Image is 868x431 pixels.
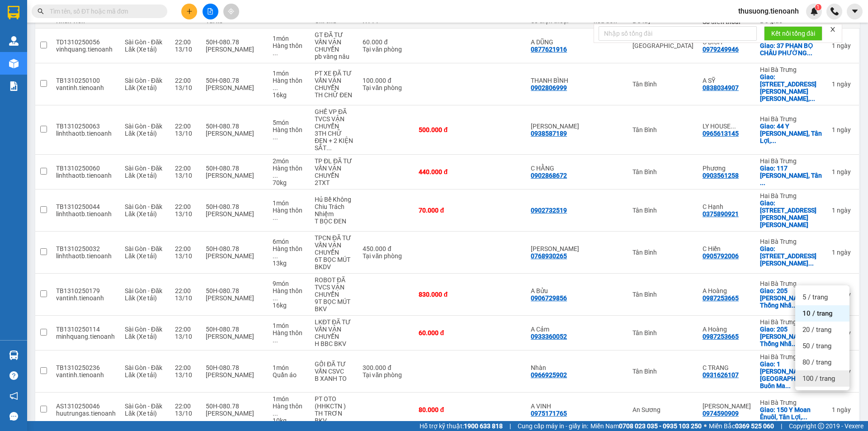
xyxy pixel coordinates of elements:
[703,252,739,260] div: 0905792006
[326,144,332,152] span: ...
[175,245,197,252] div: 22:00
[273,91,306,99] div: 16 kg
[273,329,306,344] div: Hàng thông thường
[764,26,822,41] button: Kết nối tổng đài
[273,287,306,302] div: Hàng thông thường
[531,165,585,172] div: C HẰNG
[175,333,197,340] div: 13/10
[56,287,116,294] div: TB1310250179
[703,333,739,340] div: 0987253665
[273,371,306,379] div: Quần áo
[125,287,162,302] span: Sài Gòn - Đăk Lăk (Xe tải)
[175,371,197,379] div: 13/10
[273,133,278,141] span: ...
[771,137,776,144] span: ...
[206,172,264,179] div: [PERSON_NAME]
[792,340,797,347] span: ...
[531,364,585,371] div: Nhàn
[175,84,197,91] div: 13/10
[315,340,354,347] div: H BBC BKV
[206,371,264,379] div: [PERSON_NAME]
[207,8,213,14] span: file-add
[273,403,306,417] div: Hàng thông thường
[632,207,693,214] div: Tân Bình
[206,130,264,137] div: [PERSON_NAME]
[632,42,693,49] div: [GEOGRAPHIC_DATA]
[56,38,116,46] div: TD1310250056
[760,318,823,326] div: Hai Bà Trưng
[760,199,823,228] div: Giao: 41 Lê Duẩn, Tự An
[206,245,264,252] div: 50H-080.78
[760,238,823,245] div: Hai Bà Trưng
[186,8,193,14] span: plus
[125,245,162,260] span: Sài Gòn - Đăk Lăk (Xe tải)
[832,406,854,413] div: 1
[206,364,264,371] div: 50H-080.78
[531,245,585,252] div: Phương Thùy
[50,6,156,16] input: Tìm tên, số ĐT hoặc mã đơn
[56,371,116,379] div: vantinh.tienoanh
[206,326,264,333] div: 50H-080.78
[315,256,354,270] div: 6T BỌC MÚT BKDV
[518,421,588,431] span: Cung cấp máy in - giấy in:
[531,46,567,53] div: 0877621916
[531,333,567,340] div: 0933360052
[175,403,197,410] div: 22:00
[56,210,116,218] div: linhthaotb.tienoanh
[531,84,567,91] div: 0902806999
[56,245,116,252] div: TB1310250032
[175,210,197,218] div: 13/10
[847,4,863,19] button: caret-down
[273,179,306,186] div: 70 kg
[175,172,197,179] div: 13/10
[703,203,751,210] div: C Hạnh
[315,70,354,91] div: PT XE ĐÃ TƯ VẤN VẬN CHUYỂN
[703,294,739,302] div: 0987253665
[837,81,851,88] span: ngày
[9,392,18,400] span: notification
[760,66,823,73] div: Hai Bà Trưng
[206,333,264,340] div: [PERSON_NAME]
[315,130,354,152] div: 3TH CHỮ ĐEN + 2 KIỆN SẮT BBC
[531,130,567,137] div: 0938587189
[760,280,823,287] div: Hai Bà Trưng
[795,285,849,390] ul: Menu
[56,46,116,53] div: vinhquang.tienoanh
[175,287,197,294] div: 22:00
[632,406,693,413] div: An Sương
[363,77,410,84] div: 100.000 đ
[851,7,859,15] span: caret-down
[206,294,264,302] div: [PERSON_NAME]
[419,406,470,413] div: 80.000 đ
[175,410,197,417] div: 13/10
[837,126,851,133] span: ngày
[731,5,806,17] span: thusuong.tienoanh
[203,4,218,19] button: file-add
[760,123,823,144] div: Giao: 44 Y Moan Ênuôl, Tân Lợi, Buôn Ma Thuột, Đắk Lắk
[837,42,851,49] span: ngày
[760,360,823,389] div: Giao: 1 Dã Tượng, Tân An, Buôn Ma Thuột, Đắk Lắk
[808,260,814,267] span: ...
[363,84,410,91] div: Tại văn phòng
[531,252,567,260] div: 0768930265
[206,403,264,410] div: 50H-080.78
[832,126,854,133] div: 1
[175,294,197,302] div: 13/10
[175,364,197,371] div: 22:00
[206,210,264,218] div: [PERSON_NAME]
[760,287,823,309] div: Giao: 205 Phan Bội Châu, Thống Nhất, Buôn Ma Thuột, Đắk Lắk
[837,406,851,413] span: ngày
[56,77,116,84] div: TB1310250100
[703,46,739,53] div: 0979249946
[420,421,503,431] span: Hỗ trợ kỹ thuật:
[703,245,751,252] div: C Hiền
[273,336,278,344] span: ...
[38,8,44,14] span: search
[315,234,354,256] div: TPCN ĐÃ TƯ VẤN VẬN CHUYỂN
[175,130,197,137] div: 13/10
[760,157,823,165] div: Hai Bà Trưng
[8,6,19,19] img: logo-vxr
[419,168,470,175] div: 440.000 đ
[273,238,306,245] div: 6 món
[315,395,354,410] div: PT OTO (HHKCTN )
